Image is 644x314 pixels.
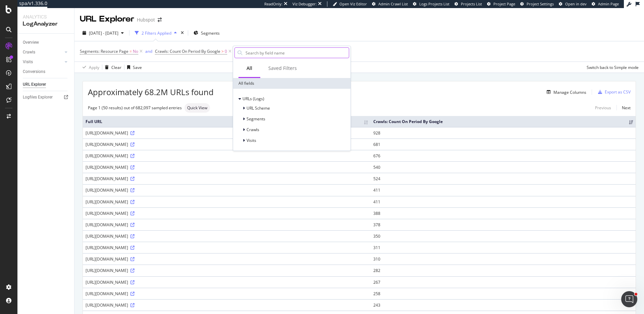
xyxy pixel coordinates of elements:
[245,48,349,58] input: Search by field name
[86,199,368,205] div: [URL][DOMAIN_NAME]
[145,48,152,54] div: and
[23,49,63,56] a: Crawls
[86,210,368,216] div: [URL][DOMAIN_NAME]
[201,30,220,36] span: Segments
[158,17,162,22] div: arrow-right-arrow-left
[142,30,171,36] div: 2 Filters Applied
[137,16,155,23] div: Hubspot
[80,48,128,54] span: Segments: Resource Page
[23,94,53,101] div: Logfiles Explorer
[487,1,515,7] a: Project Page
[86,130,368,136] div: [URL][DOMAIN_NAME]
[247,105,270,111] span: URL Scheme
[155,48,220,54] span: Crawls: Count On Period By Google
[86,233,368,239] div: [URL][DOMAIN_NAME]
[378,1,408,6] span: Admin Crawl List
[23,94,69,101] a: Logfiles Explorer
[527,1,554,6] span: Project Settings
[371,161,636,173] td: 540
[187,106,207,110] span: Quick View
[371,196,636,207] td: 411
[371,173,636,184] td: 524
[23,49,35,56] div: Crawls
[520,1,554,7] a: Project Settings
[371,139,636,150] td: 681
[553,89,586,95] div: Manage Columns
[88,105,182,111] div: Page 1 (50 results) out of 682,097 sampled entries
[184,103,210,113] div: neutral label
[621,291,637,307] iframe: Intercom live chat
[86,187,368,193] div: [URL][DOMAIN_NAME]
[23,68,69,75] a: Conversions
[23,81,69,88] a: URL Explorer
[371,276,636,288] td: 267
[86,153,368,159] div: [URL][DOMAIN_NAME]
[102,62,121,73] button: Clear
[86,222,368,228] div: [URL][DOMAIN_NAME]
[371,299,636,311] td: 243
[565,1,587,6] span: Open in dev
[86,142,368,147] div: [URL][DOMAIN_NAME]
[23,13,69,20] div: Analytics
[132,28,179,38] button: 2 Filters Applied
[605,89,631,95] div: Export as CSV
[292,1,317,7] div: Viz Debugger:
[598,1,619,6] span: Admin Page
[88,86,214,98] span: Approximately 68.2M URLs found
[111,65,121,70] div: Clear
[83,116,371,127] th: Full URL: activate to sort column ascending
[371,253,636,265] td: 310
[86,268,368,273] div: [URL][DOMAIN_NAME]
[587,65,639,70] div: Switch back to Simple mode
[233,78,351,89] div: All fields
[493,1,515,6] span: Project Page
[133,65,142,70] div: Save
[23,81,46,88] div: URL Explorer
[80,13,134,25] div: URL Explorer
[371,116,636,127] th: Crawls: Count On Period By Google: activate to sort column ascending
[371,207,636,219] td: 388
[243,96,264,102] span: URLs (Logs)
[86,164,368,170] div: [URL][DOMAIN_NAME]
[595,87,631,97] button: Export as CSV
[419,1,449,6] span: Logs Projects List
[145,48,152,54] button: and
[371,288,636,299] td: 258
[86,279,368,285] div: [URL][DOMAIN_NAME]
[371,127,636,139] td: 928
[89,65,99,70] div: Apply
[133,47,138,56] span: No
[179,30,185,36] div: times
[371,242,636,253] td: 311
[461,1,482,6] span: Projects List
[247,65,252,72] div: All
[371,184,636,196] td: 411
[371,265,636,276] td: 282
[247,127,259,132] span: Crawls
[23,68,45,75] div: Conversions
[592,1,619,7] a: Admin Page
[86,176,368,182] div: [URL][DOMAIN_NAME]
[23,20,69,28] div: LogAnalyzer
[454,1,482,7] a: Projects List
[86,245,368,250] div: [URL][DOMAIN_NAME]
[191,28,222,38] button: Segments
[247,138,256,143] span: Visits
[264,1,282,7] div: ReadOnly:
[372,1,408,7] a: Admin Crawl List
[23,58,63,66] a: Visits
[339,1,367,6] span: Open Viz Editor
[371,150,636,161] td: 676
[129,48,132,54] span: =
[23,58,33,66] div: Visits
[80,28,126,38] button: [DATE] - [DATE]
[584,62,639,73] button: Switch back to Simple mode
[86,256,368,262] div: [URL][DOMAIN_NAME]
[86,291,368,297] div: [URL][DOMAIN_NAME]
[247,116,265,122] span: Segments
[23,39,69,46] a: Overview
[86,302,368,308] div: [URL][DOMAIN_NAME]
[225,47,227,56] span: 0
[80,62,99,73] button: Apply
[124,62,142,73] button: Save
